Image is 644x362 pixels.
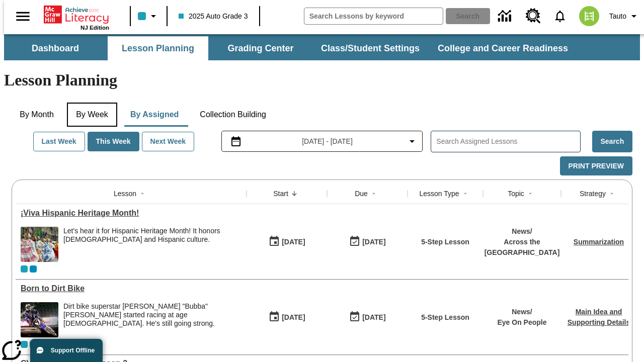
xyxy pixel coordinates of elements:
button: Sort [606,188,618,200]
a: Data Center [492,3,520,30]
p: Across the [GEOGRAPHIC_DATA] [485,237,560,258]
div: Lesson [114,189,136,199]
button: This Week [88,132,139,151]
svg: Collapse Date Range Filter [406,135,418,147]
div: Born to Dirt Bike [21,284,242,293]
button: Sort [288,188,300,200]
button: Select the date range menu item [226,135,419,147]
a: Summarization [574,238,624,246]
button: 09/01/25: First time the lesson was available [265,308,308,327]
div: [DATE] [362,311,385,324]
input: Search Assigned Lessons [436,134,580,149]
button: Sort [524,188,536,200]
div: SubNavbar [4,34,640,60]
button: Grading Center [210,36,311,60]
img: avatar image [579,6,599,26]
div: Home [44,4,109,31]
div: ¡Viva Hispanic Heritage Month! [21,209,242,218]
button: By Assigned [122,103,187,127]
img: Motocross racer James Stewart flies through the air on his dirt bike. [21,302,58,337]
a: Main Idea and Supporting Details [568,308,630,326]
span: NJ Edition [80,25,109,31]
div: Let's hear it for Hispanic Heritage Month! It honors [DEMOGRAPHIC_DATA] and Hispanic culture. [63,227,242,244]
div: OL 2025 Auto Grade 4 [30,341,37,348]
button: Support Offline [30,339,103,362]
button: Open side menu [8,2,38,31]
div: Strategy [580,189,606,199]
button: Sort [368,188,380,200]
button: Last Week [33,132,85,151]
button: Select a new avatar [573,3,605,29]
button: Dashboard [5,36,106,60]
img: A photograph of Hispanic women participating in a parade celebrating Hispanic culture. The women ... [21,227,58,262]
p: Eye On People [497,317,546,328]
button: College and Career Readiness [430,36,576,60]
button: 09/01/25: Last day the lesson can be accessed [346,232,389,251]
a: Home [44,5,109,25]
div: Due [355,189,368,199]
div: Start [273,189,288,199]
button: Class/Student Settings [313,36,428,60]
button: Next Week [142,132,195,151]
div: OL 2025 Auto Grade 4 [30,265,37,273]
button: By Week [67,103,117,127]
div: Dirt bike superstar [PERSON_NAME] "Bubba" [PERSON_NAME] started racing at age [DEMOGRAPHIC_DATA].... [63,302,242,327]
button: Class color is light blue. Change class color [134,7,164,25]
p: 5-Step Lesson [421,312,469,323]
button: Collection Building [192,103,274,127]
button: 09/01/25: Last day the lesson can be accessed [346,308,389,327]
h1: Lesson Planning [4,71,640,89]
div: Let's hear it for Hispanic Heritage Month! It honors Hispanic Americans and Hispanic culture. [63,227,242,262]
p: News / [497,307,546,317]
a: Notifications [547,3,573,29]
span: Support Offline [51,347,95,354]
button: Sort [136,188,148,200]
input: search field [304,8,443,24]
div: SubNavbar [4,36,577,60]
p: 5-Step Lesson [421,237,469,247]
span: [DATE] - [DATE] [302,136,353,147]
a: ¡Viva Hispanic Heritage Month! , Lessons [21,209,242,218]
div: [DATE] [282,311,305,324]
button: Profile/Settings [605,7,644,25]
button: By Month [12,103,62,127]
div: Topic [508,189,524,199]
span: 2025 Auto Grade 3 [179,11,248,22]
a: Resource Center, Will open in new tab [520,3,547,30]
a: Born to Dirt Bike, Lessons [21,284,242,293]
span: Tauto [609,11,626,22]
button: Lesson Planning [108,36,208,60]
button: 09/01/25: First time the lesson was available [265,232,308,251]
div: Current Class [21,265,28,273]
div: Lesson Type [419,189,459,199]
div: [DATE] [362,236,385,248]
div: Dirt bike superstar James "Bubba" Stewart started racing at age 4. He's still going strong. [63,302,242,337]
button: Print Preview [560,156,632,176]
button: Sort [459,188,471,200]
p: News / [485,226,560,237]
button: Search [592,131,632,152]
div: [DATE] [282,236,305,248]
